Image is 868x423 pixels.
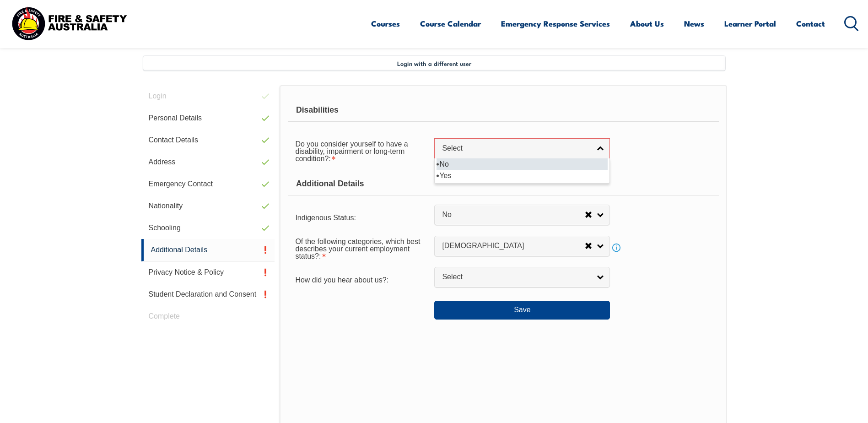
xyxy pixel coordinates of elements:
span: Select [442,272,590,282]
a: News [684,11,704,36]
span: No [442,210,585,220]
span: Of the following categories, which best describes your current employment status?: [295,238,420,260]
span: Login with a different user [397,60,471,67]
span: [DEMOGRAPHIC_DATA] [442,241,585,251]
a: Info [610,241,623,254]
a: Additional Details [141,239,275,261]
a: About Us [630,11,664,36]
a: Personal Details [141,107,275,129]
div: Additional Details [288,173,718,195]
div: Disabilities [288,99,718,122]
a: Course Calendar [420,11,481,36]
span: Do you consider yourself to have a disability, impairment or long-term condition?: [295,140,408,163]
span: Indigenous Status: [295,214,356,222]
a: Learner Portal [724,11,776,36]
a: Contact Details [141,129,275,151]
span: Select [442,144,590,153]
a: Nationality [141,195,275,217]
a: Privacy Notice & Policy [141,261,275,283]
div: Of the following categories, which best describes your current employment status? is required. [288,231,434,264]
div: Do you consider yourself to have a disability, impairment or long-term condition? is required. [288,134,434,167]
a: Contact [796,11,825,36]
a: Courses [371,11,400,36]
a: Student Declaration and Consent [141,283,275,305]
a: Schooling [141,217,275,239]
li: No [437,158,608,170]
button: Save [434,301,610,319]
a: Emergency Contact [141,173,275,195]
a: Emergency Response Services [501,11,610,36]
a: Address [141,151,275,173]
li: Yes [437,170,608,181]
span: How did you hear about us?: [295,276,388,284]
